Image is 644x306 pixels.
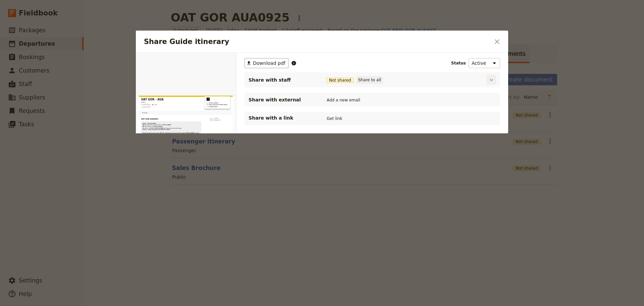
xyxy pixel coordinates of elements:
img: Great Private Tours logo [304,8,318,21]
button: Get link [325,115,344,122]
span: Download pdf [253,60,285,67]
a: Itinerary [24,64,56,83]
span: [EMAIL_ADDRESS][DOMAIN_NAME] [312,36,394,42]
button: ​Download PDF [24,46,68,54]
span: Share with external [249,96,316,103]
select: Status [469,58,500,68]
p: Share with a link [249,115,316,121]
button: Close dialog [491,36,503,47]
button: Day 1 • [DATE] OAT GOR AUA0925 [313,95,363,108]
span: GUIDE - [PERSON_NAME] OAT Tour Experience Leader (TEL) - [PERSON_NAME] OAT TEL Contact - [PHONE_N... [30,116,274,243]
h2: Share Guide itinerary [144,37,490,47]
span: Share with staff [249,77,316,83]
span: Not shared [326,78,354,83]
button: Add a new email [325,96,362,104]
button: Share to all [357,76,383,84]
button: ​Download pdf [245,58,288,68]
span: [PHONE_NUMBER] [312,28,355,34]
span: Status [451,60,466,66]
span: 14/16 booked [32,35,64,42]
span: [DATE] [24,25,44,33]
span: [DOMAIN_NAME] [312,44,352,50]
a: greatprivatetours.com.au [304,44,394,50]
span: Download PDF [34,47,63,53]
a: bookings@greatprivatetours.com.au [304,36,394,42]
a: +61 430 279 438 [304,28,394,34]
span: OAT GOR AUA0925 [24,96,98,104]
span: 1 staff [78,35,92,42]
